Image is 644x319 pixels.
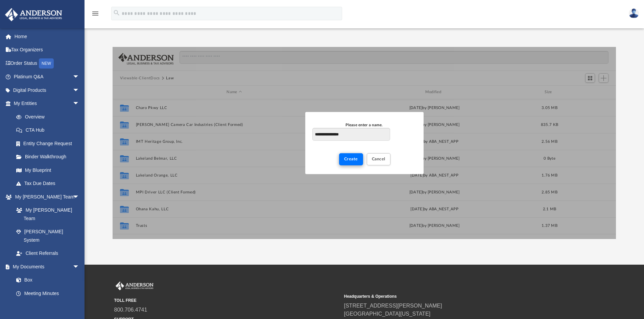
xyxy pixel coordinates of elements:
[9,110,90,124] a: Overview
[9,177,90,190] a: Tax Due Dates
[73,260,86,274] span: arrow_drop_down
[73,97,86,111] span: arrow_drop_down
[9,137,90,150] a: Entity Change Request
[9,225,86,247] a: [PERSON_NAME] System
[114,297,339,303] small: TOLL FREE
[629,8,639,18] img: User Pic
[312,122,416,128] div: Please enter a name.
[5,260,86,273] a: My Documentsarrow_drop_down
[91,13,99,18] a: menu
[344,311,431,317] a: [GEOGRAPHIC_DATA][US_STATE]
[312,128,390,141] input: Please enter a name.
[114,282,155,290] img: Anderson Advisors Platinum Portal
[367,153,390,165] button: Cancel
[5,83,90,97] a: Digital Productsarrow_drop_down
[372,157,385,161] span: Cancel
[3,8,64,21] img: Anderson Advisors Platinum Portal
[339,153,363,165] button: Create
[5,190,86,204] a: My [PERSON_NAME] Teamarrow_drop_down
[5,70,90,84] a: Platinum Q&Aarrow_drop_down
[9,163,86,177] a: My Blueprint
[9,273,83,287] a: Box
[9,247,86,260] a: Client Referrals
[9,124,90,137] a: CTA Hub
[344,303,442,309] a: [STREET_ADDRESS][PERSON_NAME]
[9,204,83,225] a: My [PERSON_NAME] Team
[91,9,99,18] i: menu
[344,157,358,161] span: Create
[73,190,86,204] span: arrow_drop_down
[5,30,90,43] a: Home
[5,97,90,110] a: My Entitiesarrow_drop_down
[113,9,120,17] i: search
[5,56,90,70] a: Order StatusNEW
[9,150,90,164] a: Binder Walkthrough
[5,43,90,57] a: Tax Organizers
[73,70,86,84] span: arrow_drop_down
[114,307,147,313] a: 800.706.4741
[9,287,86,300] a: Meeting Minutes
[305,112,424,174] div: New Folder
[73,83,86,97] span: arrow_drop_down
[39,58,54,69] div: NEW
[344,293,569,299] small: Headquarters & Operations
